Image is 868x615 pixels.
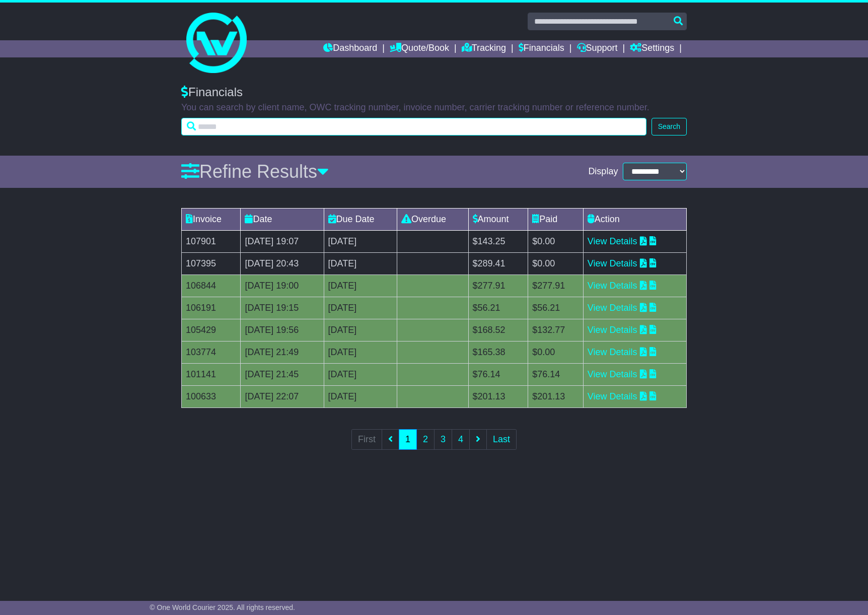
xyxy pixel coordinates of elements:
[182,208,241,230] td: Invoice
[324,319,397,341] td: [DATE]
[182,297,241,319] td: 106191
[241,385,324,407] td: [DATE] 22:07
[181,85,687,100] div: Financials
[468,297,528,319] td: $56.21
[588,166,618,177] span: Display
[434,429,452,450] a: 3
[182,385,241,407] td: 100633
[324,252,397,275] td: [DATE]
[588,369,637,379] a: View Details
[588,391,637,401] a: View Details
[588,303,637,313] a: View Details
[324,341,397,363] td: [DATE]
[324,275,397,297] td: [DATE]
[528,363,584,385] td: $76.14
[588,325,637,335] a: View Details
[588,258,637,268] a: View Details
[652,118,687,135] button: Search
[528,275,584,297] td: $277.91
[182,252,241,275] td: 107395
[577,40,618,57] a: Support
[528,297,584,319] td: $56.21
[241,319,324,341] td: [DATE] 19:56
[241,275,324,297] td: [DATE] 19:00
[241,230,324,252] td: [DATE] 19:07
[528,385,584,407] td: $201.13
[182,363,241,385] td: 101141
[241,252,324,275] td: [DATE] 20:43
[324,230,397,252] td: [DATE]
[468,275,528,297] td: $277.91
[324,208,397,230] td: Due Date
[397,208,468,230] td: Overdue
[528,252,584,275] td: $0.00
[528,208,584,230] td: Paid
[583,208,686,230] td: Action
[181,102,687,113] p: You can search by client name, OWC tracking number, invoice number, carrier tracking number or re...
[588,281,637,291] a: View Details
[241,341,324,363] td: [DATE] 21:49
[390,40,449,57] a: Quote/Book
[519,40,564,57] a: Financials
[182,275,241,297] td: 106844
[241,297,324,319] td: [DATE] 19:15
[181,161,329,182] a: Refine Results
[468,208,528,230] td: Amount
[182,230,241,252] td: 107901
[324,363,397,385] td: [DATE]
[399,429,417,450] a: 1
[241,363,324,385] td: [DATE] 21:45
[528,341,584,363] td: $0.00
[468,363,528,385] td: $76.14
[528,319,584,341] td: $132.77
[588,347,637,357] a: View Details
[182,319,241,341] td: 105429
[452,429,470,450] a: 4
[630,40,674,57] a: Settings
[324,385,397,407] td: [DATE]
[468,341,528,363] td: $165.38
[468,252,528,275] td: $289.41
[241,208,324,230] td: Date
[324,297,397,319] td: [DATE]
[150,603,295,611] span: © One World Courier 2025. All rights reserved.
[468,319,528,341] td: $168.52
[588,236,637,246] a: View Details
[468,230,528,252] td: $143.25
[462,40,506,57] a: Tracking
[323,40,377,57] a: Dashboard
[468,385,528,407] td: $201.13
[416,429,435,450] a: 2
[528,230,584,252] td: $0.00
[182,341,241,363] td: 103774
[486,429,517,450] a: Last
